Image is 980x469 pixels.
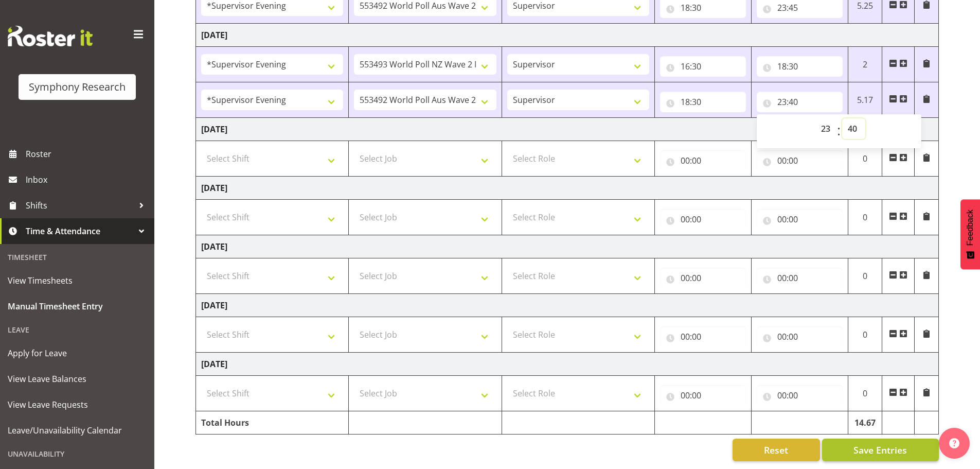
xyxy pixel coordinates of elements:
[196,24,939,47] td: [DATE]
[3,247,152,268] div: Timesheet
[3,293,152,319] a: Manual Timesheet Entry
[3,366,152,392] a: View Leave Balances
[848,141,882,177] td: 0
[660,326,746,347] input: Click to select...
[660,209,746,230] input: Click to select...
[757,268,843,288] input: Click to select...
[8,299,147,314] span: Manual Timesheet Entry
[196,353,939,376] td: [DATE]
[196,411,349,435] td: Total Hours
[848,47,882,82] td: 2
[848,376,882,411] td: 0
[660,268,746,288] input: Click to select...
[848,82,882,118] td: 5.17
[196,235,939,258] td: [DATE]
[8,371,147,387] span: View Leave Balances
[848,411,882,435] td: 14.67
[757,56,843,77] input: Click to select...
[3,340,152,366] a: Apply for Leave
[660,56,746,77] input: Click to select...
[26,223,134,239] span: Time & Attendance
[660,92,746,112] input: Click to select...
[196,177,939,200] td: [DATE]
[196,118,939,141] td: [DATE]
[29,79,126,95] div: Symphony Research
[822,439,939,461] button: Save Entries
[196,294,939,317] td: [DATE]
[757,150,843,171] input: Click to select...
[3,418,152,443] a: Leave/Unavailability Calendar
[3,319,152,340] div: Leave
[757,92,843,112] input: Click to select...
[8,397,147,412] span: View Leave Requests
[3,392,152,418] a: View Leave Requests
[26,146,149,162] span: Roster
[960,199,980,269] button: Feedback - Show survey
[3,268,152,293] a: View Timesheets
[3,443,152,464] div: Unavailability
[8,26,93,46] img: Rosterit website logo
[757,209,843,230] input: Click to select...
[848,258,882,294] td: 0
[660,385,746,406] input: Click to select...
[837,118,841,144] span: :
[949,438,959,448] img: help-xxl-2.png
[764,443,788,457] span: Reset
[853,443,907,457] span: Save Entries
[733,439,820,461] button: Reset
[757,326,843,347] input: Click to select...
[660,150,746,171] input: Click to select...
[8,423,147,438] span: Leave/Unavailability Calendar
[26,198,134,213] span: Shifts
[8,345,147,361] span: Apply for Leave
[848,317,882,353] td: 0
[757,385,843,406] input: Click to select...
[8,273,147,288] span: View Timesheets
[966,210,975,246] span: Feedback
[26,172,149,187] span: Inbox
[848,200,882,235] td: 0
